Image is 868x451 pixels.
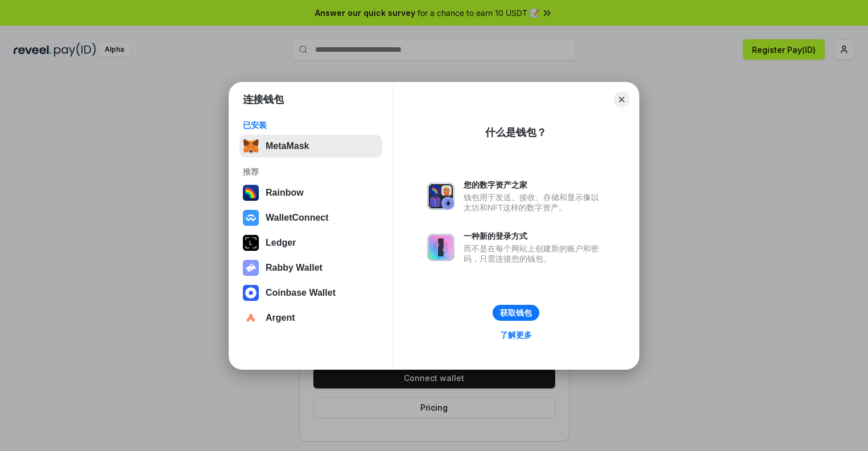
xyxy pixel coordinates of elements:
button: Ledger [239,231,382,254]
img: svg+xml,%3Csvg%20width%3D%2228%22%20height%3D%2228%22%20viewBox%3D%220%200%2028%2028%22%20fill%3D... [243,210,259,226]
div: WalletConnect [266,213,329,223]
img: svg+xml,%3Csvg%20xmlns%3D%22http%3A%2F%2Fwww.w3.org%2F2000%2Fsvg%22%20fill%3D%22none%22%20viewBox... [243,260,259,276]
div: 钱包用于发送、接收、存储和显示像以太坊和NFT这样的数字资产。 [464,192,605,213]
img: svg+xml,%3Csvg%20width%3D%2228%22%20height%3D%2228%22%20viewBox%3D%220%200%2028%2028%22%20fill%3D... [243,310,259,326]
img: svg+xml,%3Csvg%20width%3D%22120%22%20height%3D%22120%22%20viewBox%3D%220%200%20120%20120%22%20fil... [243,185,259,201]
img: svg+xml,%3Csvg%20xmlns%3D%22http%3A%2F%2Fwww.w3.org%2F2000%2Fsvg%22%20fill%3D%22none%22%20viewBox... [427,234,454,261]
button: Rainbow [239,181,382,204]
div: Ledger [266,238,296,248]
div: Rainbow [266,188,304,198]
div: MetaMask [266,141,309,151]
a: 了解更多 [493,328,539,342]
div: Rabby Wallet [266,263,323,273]
div: 一种新的登录方式 [464,231,605,241]
button: Argent [239,307,382,329]
div: 而不是在每个网站上创建新的账户和密码，只需连接您的钱包。 [464,243,605,264]
div: 推荐 [243,167,379,177]
button: 获取钱包 [493,305,539,321]
img: svg+xml,%3Csvg%20xmlns%3D%22http%3A%2F%2Fwww.w3.org%2F2000%2Fsvg%22%20fill%3D%22none%22%20viewBox... [427,183,454,210]
img: svg+xml,%3Csvg%20width%3D%2228%22%20height%3D%2228%22%20viewBox%3D%220%200%2028%2028%22%20fill%3D... [243,285,259,301]
div: 已安装 [243,120,379,130]
button: MetaMask [239,135,382,158]
div: Coinbase Wallet [266,288,336,298]
button: WalletConnect [239,206,382,229]
div: 什么是钱包？ [485,126,547,139]
button: Coinbase Wallet [239,282,382,304]
div: Argent [266,313,295,323]
div: 了解更多 [500,330,532,340]
button: Rabby Wallet [239,256,382,279]
div: 您的数字资产之家 [464,180,605,190]
img: svg+xml,%3Csvg%20xmlns%3D%22http%3A%2F%2Fwww.w3.org%2F2000%2Fsvg%22%20width%3D%2228%22%20height%3... [243,235,259,251]
img: svg+xml,%3Csvg%20fill%3D%22none%22%20height%3D%2233%22%20viewBox%3D%220%200%2035%2033%22%20width%... [243,138,259,154]
button: Close [614,92,630,107]
h1: 连接钱包 [243,93,284,106]
div: 获取钱包 [500,308,532,318]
